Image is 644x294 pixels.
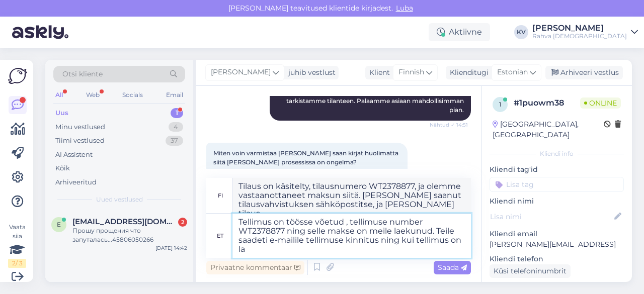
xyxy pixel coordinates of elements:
textarea: Tellimus on töösse võetud , tellimuse number WT2378877 ning selle makse on meile laekunud. Teile ... [232,214,471,258]
span: e [57,221,61,228]
div: Web [84,88,102,102]
div: Minu vestlused [55,122,105,132]
div: Arhiveeri vestlus [545,66,623,79]
div: Kliendi info [490,149,624,158]
div: Klient [365,67,390,78]
div: Vaata siia [8,223,26,268]
div: [DATE] 14:42 [155,244,187,252]
p: Kliendi telefon [490,254,624,264]
span: [PERSON_NAME] [211,67,271,78]
div: 1 [171,108,183,118]
input: Lisa nimi [490,211,612,222]
p: Kliendi nimi [490,196,624,207]
div: Прошу прощения что запуталась...45806050266 [72,226,187,244]
div: Email [164,88,185,102]
p: [PERSON_NAME][EMAIL_ADDRESS] [490,239,624,250]
span: Estonian [497,67,528,78]
div: Aktiivne [429,23,490,41]
a: [PERSON_NAME]Rahva [DEMOGRAPHIC_DATA] [532,24,638,40]
div: Kõik [55,163,70,173]
div: Arhiveeritud [55,177,97,187]
div: Privaatne kommentaar [206,261,304,274]
textarea: Tilaus on käsitelty, tilausnumero WT2378877, ja olemme vastaanottaneet maksun siitä. [PERSON_NAME... [232,178,471,213]
input: Lisa tag [490,177,624,192]
div: Socials [120,88,145,102]
span: [PERSON_NAME] vastaanottaneet sähköpostisi ja tarkistamme tilanteen. Palaamme asiaan mahdollisimm... [286,88,465,114]
div: 2 / 3 [8,259,26,268]
div: All [53,88,65,102]
div: 37 [166,136,183,146]
span: Miten voin varmistaa [PERSON_NAME] saan kirjat huolimatta siitä [PERSON_NAME] prosessissa on onge... [213,149,400,166]
span: epood@rahvaraamat.ee [72,217,177,226]
div: Rahva [DEMOGRAPHIC_DATA] [532,32,627,40]
div: 4 [169,122,183,132]
span: Otsi kliente [62,69,103,79]
div: fi [218,187,223,204]
div: Küsi telefoninumbrit [490,264,571,278]
div: [GEOGRAPHIC_DATA], [GEOGRAPHIC_DATA] [493,119,604,140]
span: 1 [499,101,501,108]
p: Kliendi tag'id [490,164,624,175]
div: juhib vestlust [284,67,336,78]
span: Online [580,97,621,109]
div: 2 [178,218,187,227]
div: [PERSON_NAME] [532,24,627,32]
div: KV [514,25,528,39]
div: Tiimi vestlused [55,136,105,146]
div: Klienditugi [446,67,489,78]
span: Luba [393,4,416,13]
p: Kliendi email [490,229,624,239]
div: et [217,227,223,244]
span: Finnish [398,67,424,78]
span: Saada [438,263,467,272]
img: Askly Logo [8,68,27,84]
div: AI Assistent [55,150,93,160]
span: Nähtud ✓ 14:51 [430,121,468,129]
span: Uued vestlused [96,195,143,204]
div: Uus [55,108,68,118]
div: # 1puowm38 [514,97,580,109]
